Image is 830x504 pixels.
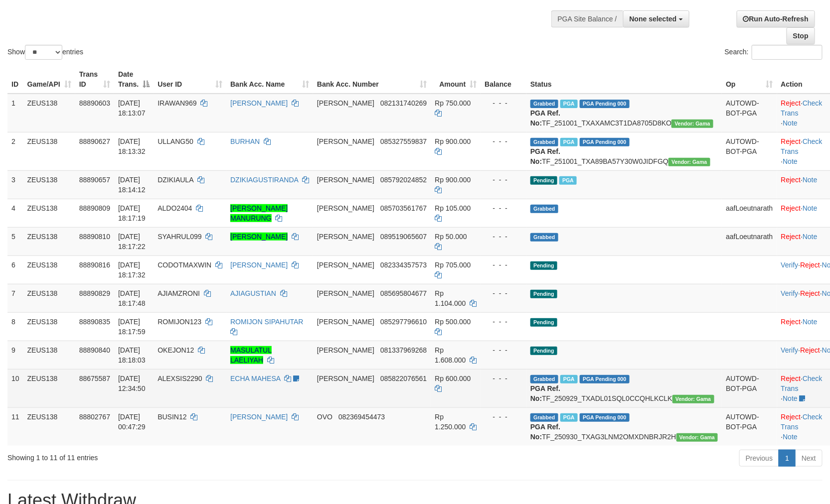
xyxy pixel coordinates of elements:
[801,289,821,297] a: Reject
[7,255,23,284] td: 6
[79,99,110,107] span: 88890603
[154,65,226,94] th: User ID: activate to sort column ascending
[158,99,196,107] span: IRAWAN969
[380,176,427,184] span: Copy 085792024852 to clipboard
[230,413,288,421] a: [PERSON_NAME]
[317,261,374,269] span: [PERSON_NAME]
[722,65,777,94] th: Op: activate to sort column ascending
[803,176,818,184] a: Note
[485,412,522,422] div: - - -
[7,65,23,94] th: ID
[560,100,578,108] span: Marked by aafanarl
[485,317,522,327] div: - - -
[435,289,466,307] span: Rp 1.104.000
[230,346,272,364] a: MASULATUL LAELIYAH
[118,176,146,194] span: [DATE] 18:14:12
[530,423,560,441] b: PGA Ref. No:
[781,137,801,145] a: Reject
[118,289,146,307] span: [DATE] 18:17:48
[485,260,522,270] div: - - -
[380,289,427,297] span: Copy 085695804677 to clipboard
[158,204,192,212] span: ALDO2404
[671,120,713,128] span: Vendor URL: https://trx31.1velocity.biz
[317,137,374,145] span: [PERSON_NAME]
[431,65,481,94] th: Amount: activate to sort column ascending
[313,65,431,94] th: Bank Acc. Number: activate to sort column ascending
[580,138,630,146] span: PGA Pending
[530,318,557,327] span: Pending
[435,204,471,212] span: Rp 105.000
[485,232,522,242] div: - - -
[435,99,471,107] span: Rp 750.000
[485,175,522,185] div: - - -
[79,233,110,241] span: 88890810
[485,203,522,213] div: - - -
[380,204,427,212] span: Copy 085703561767 to clipboard
[781,346,799,354] a: Verify
[435,318,471,326] span: Rp 500.000
[530,100,558,108] span: Grabbed
[783,433,798,441] a: Note
[380,99,427,107] span: Copy 082131740269 to clipboard
[158,318,201,326] span: ROMIJON123
[158,413,186,421] span: BUSIN12
[526,407,722,446] td: TF_250930_TXAG3LNM2OMXDNBRJR2H
[23,407,75,446] td: ZEUS138
[118,413,146,431] span: [DATE] 00:47:29
[435,137,471,145] span: Rp 900.000
[752,45,823,60] input: Search:
[7,407,23,446] td: 11
[7,449,338,463] div: Showing 1 to 11 of 11 entries
[79,375,110,382] span: 88675587
[7,170,23,199] td: 3
[787,27,815,44] a: Stop
[803,233,818,241] a: Note
[435,261,471,269] span: Rp 705.000
[722,369,777,407] td: AUTOWD-BOT-PGA
[79,413,110,421] span: 88802767
[230,233,288,241] a: [PERSON_NAME]
[118,233,146,251] span: [DATE] 18:17:22
[560,375,578,383] span: Marked by aafpengsreynich
[79,261,110,269] span: 88890816
[485,136,522,146] div: - - -
[668,158,710,166] span: Vendor URL: https://trx31.1velocity.biz
[485,374,522,383] div: - - -
[23,312,75,341] td: ZEUS138
[317,375,374,382] span: [PERSON_NAME]
[380,137,427,145] span: Copy 085327559837 to clipboard
[380,375,427,382] span: Copy 085822076561 to clipboard
[801,261,821,269] a: Reject
[7,284,23,312] td: 7
[435,375,471,382] span: Rp 600.000
[530,109,560,127] b: PGA Ref. No:
[530,347,557,355] span: Pending
[230,137,260,145] a: BURHAN
[530,261,557,270] span: Pending
[481,65,526,94] th: Balance
[676,433,718,442] span: Vendor URL: https://trx31.1velocity.biz
[23,341,75,369] td: ZEUS138
[79,176,110,184] span: 88890657
[7,369,23,407] td: 10
[25,45,62,60] select: Showentries
[803,318,818,326] a: Note
[317,204,374,212] span: [PERSON_NAME]
[580,413,630,422] span: PGA Pending
[118,375,146,392] span: [DATE] 12:34:50
[230,318,304,326] a: ROMIJON SIPAHUTAR
[317,289,374,297] span: [PERSON_NAME]
[23,94,75,132] td: ZEUS138
[781,233,801,241] a: Reject
[79,204,110,212] span: 88890809
[230,375,280,382] a: ECHA MAHESA
[158,261,211,269] span: CODOTMAXWIN
[380,318,427,326] span: Copy 085297796610 to clipboard
[781,375,823,392] a: Check Trans
[230,176,298,184] a: DZIKIAGUSTIRANDA
[580,375,630,383] span: PGA Pending
[526,94,722,132] td: TF_251001_TXAXAMC3T1DA8705D8KO
[158,137,193,145] span: ULLANG50
[317,346,374,354] span: [PERSON_NAME]
[435,176,471,184] span: Rp 900.000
